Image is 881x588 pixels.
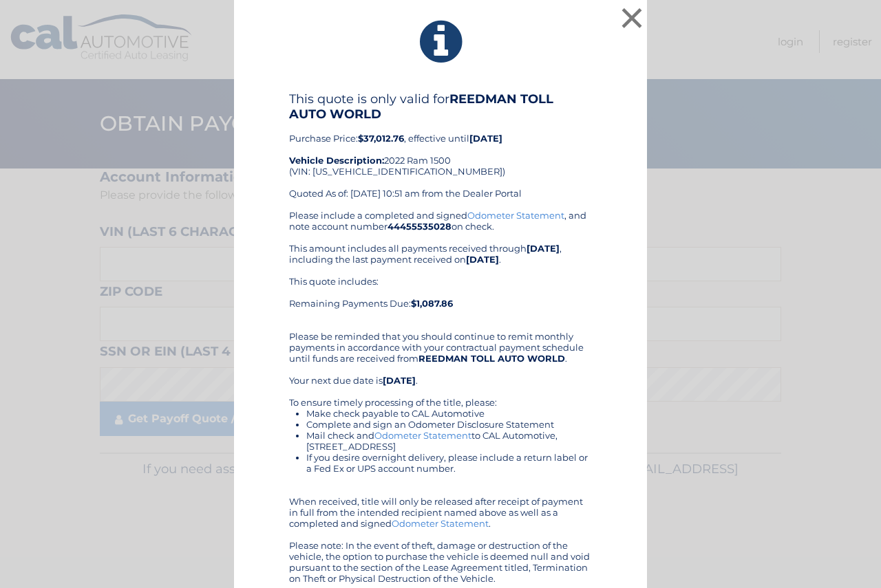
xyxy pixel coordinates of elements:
b: $37,012.76 [358,133,404,144]
b: REEDMAN TOLL AUTO WORLD [418,353,565,364]
li: If you desire overnight delivery, please include a return label or a Fed Ex or UPS account number. [306,452,592,474]
li: Complete and sign an Odometer Disclosure Statement [306,419,592,430]
a: Odometer Statement [392,518,489,529]
strong: Vehicle Description: [289,155,384,166]
b: REEDMAN TOLL AUTO WORLD [289,91,553,122]
b: [DATE] [469,133,502,144]
div: This quote includes: Remaining Payments Due: [289,276,592,320]
li: Make check payable to CAL Automotive [306,408,592,419]
b: [DATE] [527,243,560,254]
div: Purchase Price: , effective until 2022 Ram 1500 (VIN: [US_VEHICLE_IDENTIFICATION_NUMBER]) Quoted ... [289,91,592,210]
b: $1,087.86 [411,298,453,309]
div: Please include a completed and signed , and note account number on check. This amount includes al... [289,210,592,584]
b: [DATE] [383,375,416,386]
b: 44455535028 [388,221,452,232]
h4: This quote is only valid for [289,91,592,122]
a: Odometer Statement [467,210,564,221]
li: Mail check and to CAL Automotive, [STREET_ADDRESS] [306,430,592,452]
a: Odometer Statement [374,430,471,441]
b: [DATE] [466,254,499,265]
button: × [618,4,646,32]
